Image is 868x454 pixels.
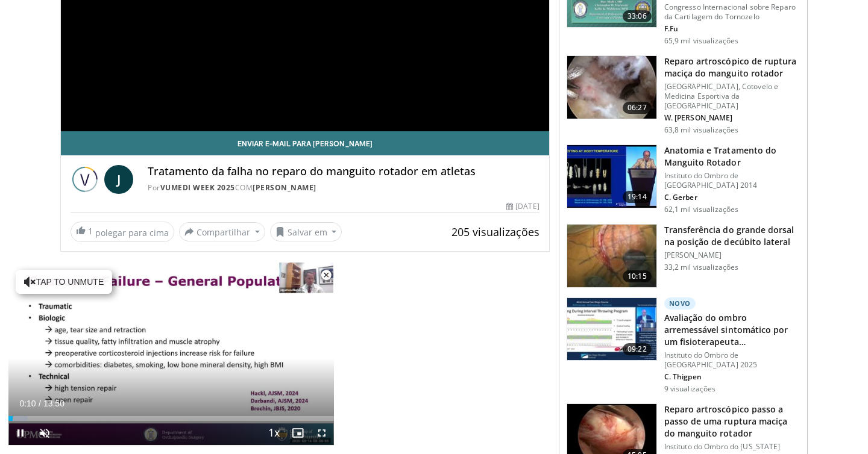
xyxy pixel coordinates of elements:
font: Instituto do Ombro do [US_STATE] [664,441,781,452]
font: 33,2 mil visualizações [664,262,739,272]
span: 13:50 [43,399,64,408]
span: / [39,399,41,408]
font: Novo [669,299,691,308]
font: [PERSON_NAME] [664,250,722,260]
a: [PERSON_NAME] [253,182,316,193]
a: 09:22 Novo Avaliação do ombro arremessável sintomático por um fisioterapeuta… Instituto do Ombro ... [567,297,800,394]
button: Close [314,263,338,288]
font: Salvar em [288,226,327,238]
font: 19:14 [627,191,647,202]
font: C. Gerber [664,192,697,202]
font: 65,9 mil visualizações [664,36,739,46]
a: 10:15 Transferência do grande dorsal na posição de decúbito lateral [PERSON_NAME] 33,2 mil visual... [567,224,800,288]
video-js: Video Player [8,263,334,446]
font: Tratamento da falha no reparo do manguito rotador em atletas [148,164,476,178]
font: Congresso Internacional sobre Reparo da Cartilagem do Tornozelo [664,2,796,22]
font: COM [235,182,253,193]
font: 10:15 [627,271,647,281]
button: Salvar em [270,222,342,241]
font: 62,1 mil visualizações [664,204,739,214]
font: Transferência do grande dorsal na posição de decúbito lateral [664,224,794,247]
a: 1 polegar para cima [71,222,174,242]
img: 281021_0002_1.png.150x105_q85_crop-smart_upscale.jpg [567,56,656,119]
font: F.Fu [664,23,678,34]
font: Por [148,182,160,193]
font: Anatomia e Tratamento do Manguito Rotador [664,145,776,168]
button: Unmute [33,421,57,445]
font: 9 visualizações [664,384,716,394]
font: Compartilhar [197,226,250,238]
a: Enviar e-mail para [PERSON_NAME] [61,131,549,155]
button: Compartilhar [179,222,265,241]
font: Avaliação do ombro arremessável sintomático por um fisioterapeuta… [664,312,788,347]
img: 38501_0000_3.png.150x105_q85_crop-smart_upscale.jpg [567,225,656,287]
font: 33:06 [627,11,647,21]
font: [GEOGRAPHIC_DATA], Cotovelo e Medicina Esportiva da [GEOGRAPHIC_DATA] [664,81,778,111]
a: Vumedi Week 2025 [160,182,235,193]
font: J [117,170,121,188]
font: Reparo artroscópico de ruptura maciça do manguito rotador [664,55,797,79]
img: Semana Vumedi 2025 [71,165,99,194]
button: Enable picture-in-picture mode [286,421,310,445]
font: 09:22 [627,344,647,354]
font: 06:27 [627,102,647,113]
font: [DATE] [515,201,539,211]
font: Enviar e-mail para [PERSON_NAME] [237,139,373,148]
font: Instituto do Ombro de [GEOGRAPHIC_DATA] 2025 [664,350,758,370]
font: polegar para cima [95,227,169,238]
a: J [104,165,133,194]
a: 06:27 Reparo artroscópico de ruptura maciça do manguito rotador [GEOGRAPHIC_DATA], Cotovelo e Med... [567,55,800,135]
button: Pause [8,421,33,445]
font: W. [PERSON_NAME] [664,113,733,123]
font: Reparo artroscópico passo a passo de uma ruptura maciça do manguito rotador [664,403,788,439]
img: 52bd361f-5ad8-4d12-917c-a6aadf70de3f.150x105_q85_crop-smart_upscale.jpg [567,298,656,361]
font: 205 visualizações [451,225,539,239]
button: Playback Rate [262,421,286,445]
font: Instituto do Ombro de [GEOGRAPHIC_DATA] 2014 [664,170,758,190]
button: Fullscreen [310,421,334,445]
font: C. Thigpen [664,372,702,382]
div: Progress Bar [8,416,334,421]
font: 1 [88,225,93,237]
img: 58008271-3059-4eea-87a5-8726eb53a503.150x105_q85_crop-smart_upscale.jpg [567,145,656,208]
button: Tap to unmute [16,270,112,294]
a: 19:14 Anatomia e Tratamento do Manguito Rotador Instituto do Ombro de [GEOGRAPHIC_DATA] 2014 C. G... [567,145,800,214]
span: 0:10 [19,399,36,408]
font: 63,8 mil visualizações [664,125,739,135]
